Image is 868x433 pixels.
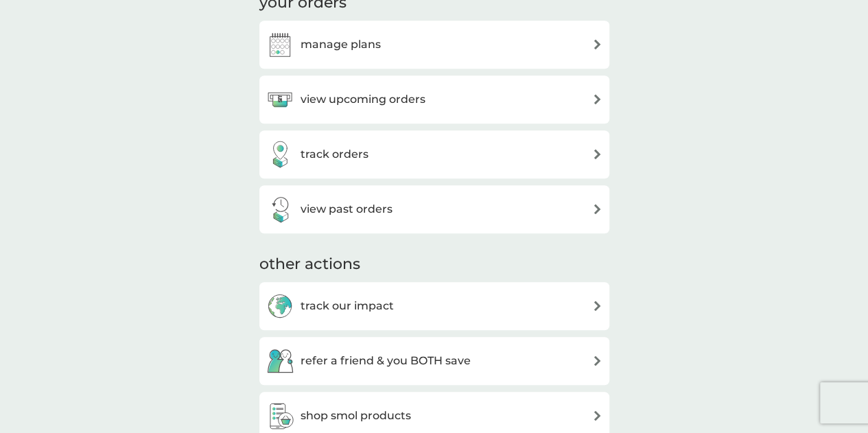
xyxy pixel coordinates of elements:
h3: manage plans [301,36,381,54]
img: arrow right [592,301,602,311]
img: arrow right [592,410,602,421]
h3: view upcoming orders [301,91,425,108]
img: arrow right [592,204,602,214]
h3: refer a friend & you BOTH save [301,352,471,370]
img: arrow right [592,94,602,104]
img: arrow right [592,355,602,366]
h3: shop smol products [301,407,411,425]
h3: track orders [301,145,368,163]
h3: view past orders [301,200,392,218]
img: arrow right [592,39,602,49]
h3: track our impact [301,297,394,315]
h3: other actions [259,254,360,275]
img: arrow right [592,149,602,159]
